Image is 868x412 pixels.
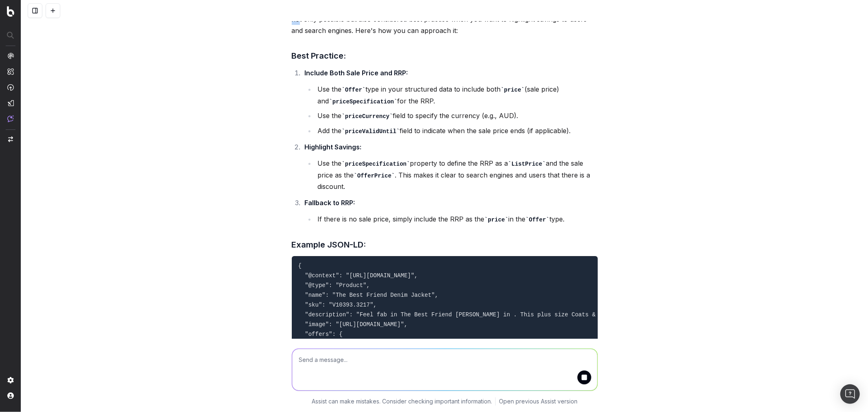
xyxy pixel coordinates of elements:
strong: Include Both Sale Price and RRP: [305,69,408,77]
li: Use the type in your structured data to include both (sale price) and for the RRP. [315,83,598,107]
code: priceSpecification [342,161,410,167]
img: Switch project [8,136,13,142]
code: OfferPrice [354,173,395,179]
strong: Highlight Savings: [305,143,362,151]
img: Setting [7,377,14,384]
img: Analytics [7,53,14,59]
img: Studio [7,100,14,106]
h3: Example JSON-LD: [292,238,598,251]
li: Use the property to define the RRP as a and the sale price as the . This makes it clear to search... [315,158,598,192]
a: Open previous Assist version [499,397,577,405]
code: Offer [342,87,366,93]
p: Assist can make mistakes. Consider checking important information. [312,397,492,405]
code: price [485,217,509,223]
code: Offer [525,217,549,223]
code: price [501,87,525,93]
img: Assist [7,115,14,122]
img: Activation [7,84,14,91]
li: Add the field to indicate when the sale price ends (if applicable). [315,125,598,137]
code: priceCurrency [342,113,393,120]
img: Botify logo [7,6,14,17]
code: priceValidUntil [342,128,400,135]
img: My account [7,392,14,399]
code: ListPrice [508,161,546,167]
h3: Best Practice: [292,49,598,62]
li: If there is no sale price, simply include the RRP as the in the type. [315,213,598,225]
div: Open Intercom Messenger [840,384,860,404]
strong: Fallback to RRP: [305,199,355,207]
code: priceSpecification [329,99,398,105]
li: Use the field to specify the currency (e.g., AUD). [315,110,598,122]
img: Intelligence [7,68,14,75]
